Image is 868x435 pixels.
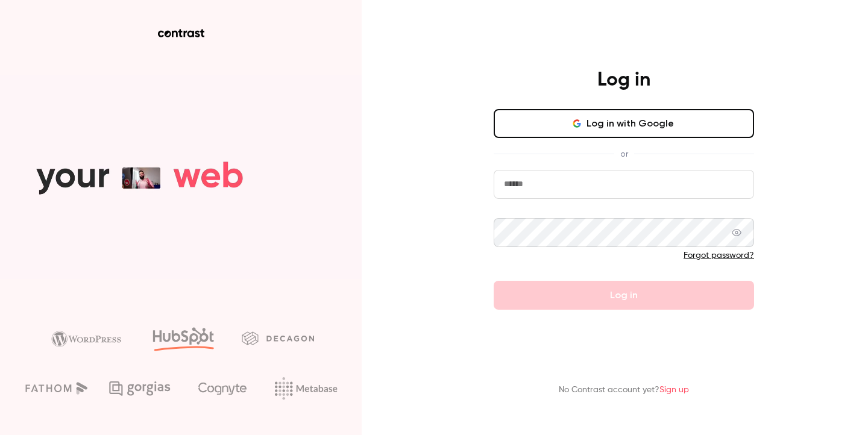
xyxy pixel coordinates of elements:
[494,109,754,138] button: Log in with Google
[659,386,689,394] a: Sign up
[684,251,754,260] a: Forgot password?
[597,68,650,92] h4: Log in
[559,384,689,396] p: No Contrast account yet?
[242,331,314,345] img: decagon
[614,148,634,160] span: or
